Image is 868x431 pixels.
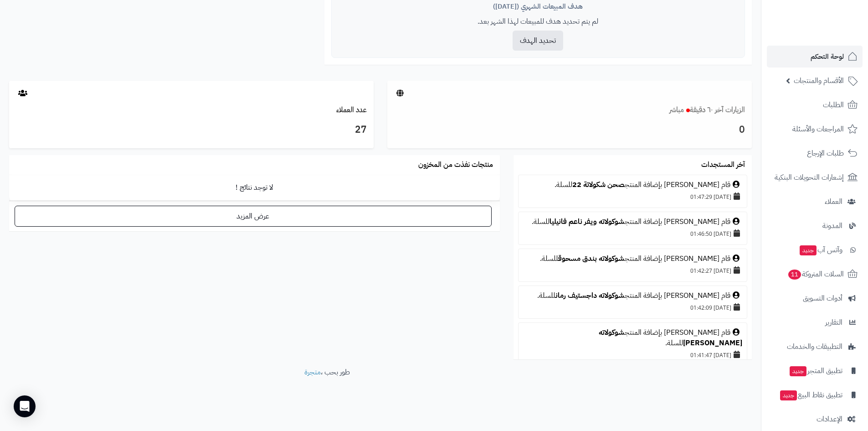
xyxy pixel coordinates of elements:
[523,301,742,314] div: [DATE] 01:42:09
[701,161,745,169] h3: آخر المستجدات
[803,292,842,305] span: أدوات التسويق
[523,227,742,240] div: [DATE] 01:46:50
[767,384,863,406] a: تطبيق نقاط البيعجديد
[767,336,863,358] a: التطبيقات والخدمات
[304,367,321,378] a: متجرة
[572,179,625,190] a: صحن شكولاتة 22
[523,180,742,190] div: قام [PERSON_NAME] بإضافة المنتج للسلة.
[822,219,842,232] span: المدونة
[767,94,863,116] a: الطلبات
[775,171,844,184] span: إشعارات التحويلات البنكية
[418,161,493,169] h3: منتجات نفذت من المخزون
[788,270,801,280] span: 11
[767,118,863,140] a: المراجعات والأسئلة
[811,50,844,63] span: لوحة التحكم
[767,408,863,430] a: الإعدادات
[513,31,563,51] button: تحديد الهدف
[523,217,742,227] div: قام [PERSON_NAME] بإضافة المنتج للسلة.
[16,122,367,138] h3: 27
[825,316,842,329] span: التقارير
[767,287,863,309] a: أدوات التسويق
[794,74,844,87] span: الأقسام والمنتجات
[558,253,625,264] a: شوكولاته بندق مسحوق
[523,264,742,277] div: [DATE] 01:42:27
[523,254,742,264] div: قام [PERSON_NAME] بإضافة المنتج للسلة.
[789,364,842,377] span: تطبيق المتجر
[555,290,625,301] a: شوكولاته داجستيف رمان
[523,348,742,361] div: [DATE] 01:41:47
[9,175,500,200] td: لا توجد نتائج !
[767,239,863,261] a: وآتس آبجديد
[14,395,36,417] div: Open Intercom Messenger
[767,360,863,382] a: تطبيق المتجرجديد
[550,216,625,227] a: شوكولاته ويفر ناعم فانيليا
[779,389,842,401] span: تطبيق نقاط البيع
[823,99,844,111] span: الطلبات
[336,104,367,115] a: عدد العملاء
[767,166,863,188] a: إشعارات التحويلات البنكية
[767,263,863,285] a: السلات المتروكة11
[767,46,863,68] a: لوحة التحكم
[767,312,863,333] a: التقارير
[767,191,863,213] a: العملاء
[339,16,738,27] p: لم يتم تحديد هدف للمبيعات لهذا الشهر بعد.
[780,390,797,400] span: جديد
[787,268,844,280] span: السلات المتروكة
[669,104,684,115] small: مباشر
[792,123,844,135] span: المراجعات والأسئلة
[669,104,745,115] a: الزيارات آخر ٦٠ دقيقةمباشر
[15,206,492,227] a: عرض المزيد
[807,147,844,160] span: طلبات الإرجاع
[767,142,863,164] a: طلبات الإرجاع
[790,366,806,376] span: جديد
[523,327,742,348] div: قام [PERSON_NAME] بإضافة المنتج للسلة.
[787,340,842,353] span: التطبيقات والخدمات
[817,413,842,426] span: الإعدادات
[825,195,842,208] span: العملاء
[523,190,742,203] div: [DATE] 01:47:29
[599,327,742,348] a: شوكولاته [PERSON_NAME]
[767,215,863,237] a: المدونة
[394,122,745,138] h3: 0
[339,2,738,11] div: هدف المبيعات الشهري ([DATE])
[806,21,859,40] img: logo-2.png
[800,245,817,255] span: جديد
[523,291,742,301] div: قام [PERSON_NAME] بإضافة المنتج للسلة.
[799,244,842,256] span: وآتس آب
